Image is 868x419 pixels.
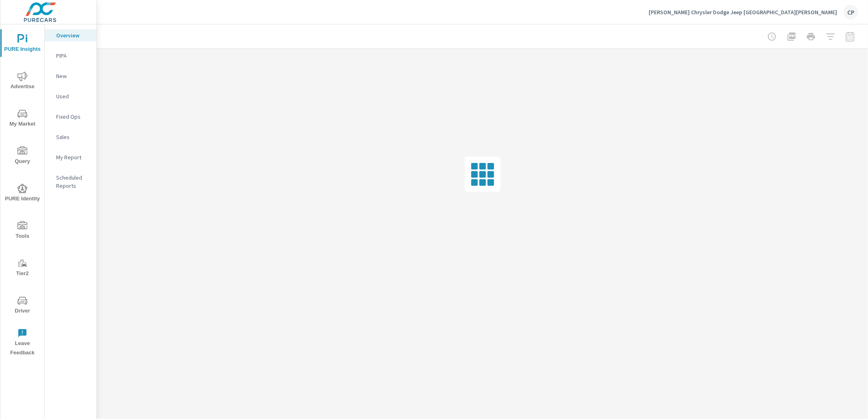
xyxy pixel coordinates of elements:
div: nav menu [0,24,44,361]
p: Sales [56,133,90,141]
p: Fixed Ops [56,113,90,121]
div: Scheduled Reports [45,172,96,192]
p: [PERSON_NAME] Chrysler Dodge Jeep [GEOGRAPHIC_DATA][PERSON_NAME] [649,9,837,16]
div: PIPA [45,50,96,62]
div: Fixed Ops [45,111,96,123]
span: Tools [3,221,42,241]
span: Advertise [3,72,42,91]
p: My Report [56,153,90,161]
span: Query [3,146,42,166]
div: CP [844,5,858,20]
span: Driver [3,296,42,316]
div: Overview [45,29,96,41]
span: PURE Identity [3,184,42,204]
div: Used [45,90,96,102]
div: New [45,70,96,82]
p: Scheduled Reports [56,174,90,190]
span: My Market [3,109,42,129]
span: Tier2 [3,258,42,278]
div: Sales [45,131,96,143]
p: Overview [56,31,90,39]
p: Used [56,92,90,100]
div: My Report [45,151,96,163]
span: PURE Insights [3,34,42,54]
p: New [56,72,90,80]
span: Leave Feedback [3,328,42,358]
p: PIPA [56,52,90,60]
